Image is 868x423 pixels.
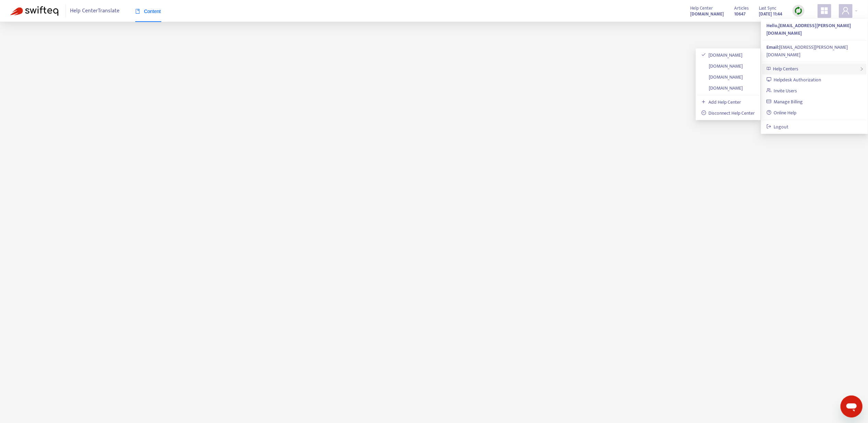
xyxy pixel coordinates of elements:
span: Articles [734,4,749,12]
span: Help Center Translate [70,4,120,18]
a: Add Help Center [701,98,741,106]
div: [EMAIL_ADDRESS][PERSON_NAME][DOMAIN_NAME] [766,44,863,59]
a: Logout [766,123,789,131]
span: user [842,7,850,15]
span: book [135,9,140,14]
span: appstore [820,7,829,15]
strong: [DOMAIN_NAME] [690,10,724,18]
a: [DOMAIN_NAME] [701,84,743,92]
span: Last Sync [759,4,776,12]
strong: [DATE] 11:44 [759,10,782,18]
a: Online Help [766,109,797,117]
a: [DOMAIN_NAME] [701,73,743,81]
a: [DOMAIN_NAME] [690,10,724,18]
a: [DOMAIN_NAME] [701,51,743,59]
span: Content [135,9,161,14]
a: [DOMAIN_NAME] [701,62,743,70]
strong: Hello, [EMAIL_ADDRESS][PERSON_NAME][DOMAIN_NAME] [766,22,851,37]
a: Invite Users [766,87,797,95]
a: Helpdesk Authorization [766,76,821,84]
a: Manage Billing [766,98,803,106]
strong: 10647 [734,10,745,18]
strong: Email: [766,43,779,51]
span: Help Center [690,4,713,12]
span: Help Centers [773,65,798,73]
a: Disconnect Help Center [701,109,755,117]
img: Swifteq [10,6,58,16]
img: sync.dc5367851b00ba804db3.png [794,7,803,15]
span: right [860,67,864,71]
iframe: Button to launch messaging window [841,396,863,418]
